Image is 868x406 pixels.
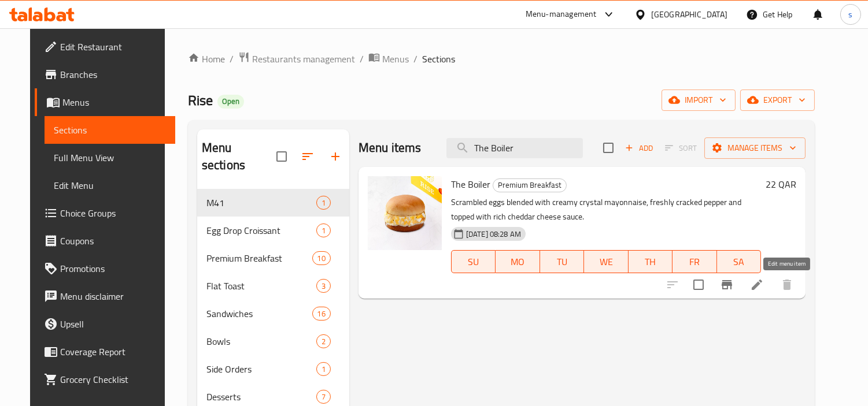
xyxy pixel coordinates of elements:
[382,52,409,66] span: Menus
[60,317,166,331] span: Upsell
[206,251,312,265] span: Premium Breakfast
[269,144,294,169] span: Select all sections
[206,279,316,293] span: Flat Toast
[766,176,796,192] h6: 22 QAR
[620,139,658,157] button: Add
[623,141,655,155] span: Add
[633,254,668,270] span: TH
[197,300,349,327] div: Sandwiches16
[620,139,658,157] span: Add item
[60,206,166,220] span: Choice Groups
[316,390,331,404] div: items
[62,95,166,109] span: Menus
[651,8,727,21] div: [GEOGRAPHIC_DATA]
[312,251,331,265] div: items
[317,281,330,292] span: 3
[35,338,175,366] a: Coverage Report
[197,189,349,217] div: M411
[313,253,330,264] span: 10
[461,229,526,240] span: [DATE] 08:28 AM
[722,254,756,270] span: SA
[35,282,175,310] a: Menu disclaimer
[206,224,316,237] span: Egg Drop Croissant
[359,139,422,157] h2: Menu items
[671,93,726,107] span: import
[717,250,761,273] button: SA
[206,362,316,376] div: Side Orders
[493,178,567,192] div: Premium Breakfast
[413,52,418,66] li: /
[206,196,316,210] span: M41
[35,88,175,116] a: Menus
[316,224,331,237] div: items
[54,123,166,137] span: Sections
[188,52,225,66] a: Home
[629,250,673,273] button: TH
[658,139,704,157] span: Select section first
[35,199,175,227] a: Choice Groups
[848,8,852,21] span: s
[313,308,330,319] span: 16
[451,250,496,273] button: SU
[60,345,166,359] span: Coverage Report
[45,144,175,172] a: Full Menu View
[368,176,442,250] img: The Boiler
[493,178,566,192] span: Premium Breakfast
[545,254,579,270] span: TU
[773,271,801,299] button: delete
[45,116,175,144] a: Sections
[60,40,166,54] span: Edit Restaurant
[60,68,166,81] span: Branches
[217,96,244,106] span: Open
[317,336,330,347] span: 2
[60,289,166,303] span: Menu disclaimer
[230,52,234,66] li: /
[45,172,175,199] a: Edit Menu
[316,279,331,293] div: items
[35,366,175,393] a: Grocery Checklist
[206,307,312,321] span: Sandwiches
[422,52,455,66] span: Sections
[188,87,213,113] span: Rise
[206,390,316,404] span: Desserts
[35,227,175,255] a: Coupons
[60,373,166,386] span: Grocery Checklist
[589,254,623,270] span: WE
[456,254,491,270] span: SU
[188,51,815,66] nav: breadcrumb
[316,362,331,376] div: items
[686,273,711,297] span: Select to update
[202,139,276,174] h2: Menu sections
[360,52,364,66] li: /
[206,334,316,348] span: Bowls
[197,327,349,355] div: Bowls2
[312,307,331,321] div: items
[60,234,166,248] span: Coupons
[317,198,330,208] span: 1
[713,271,741,299] button: Branch-specific-item
[368,51,409,66] a: Menus
[496,250,540,273] button: MO
[35,33,175,61] a: Edit Restaurant
[662,90,736,111] button: import
[673,250,716,273] button: FR
[197,272,349,300] div: Flat Toast3
[740,90,815,111] button: export
[451,195,761,224] p: Scrambled eggs blended with creamy crystal mayonnaise, freshly cracked pepper and topped with ric...
[54,178,166,192] span: Edit Menu
[35,61,175,88] a: Branches
[217,95,244,109] div: Open
[316,196,331,210] div: items
[54,151,166,165] span: Full Menu View
[197,244,349,272] div: Premium Breakfast10
[316,334,331,348] div: items
[197,355,349,383] div: Side Orders1
[35,310,175,338] a: Upsell
[238,51,355,66] a: Restaurants management
[451,176,490,193] span: The Boiler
